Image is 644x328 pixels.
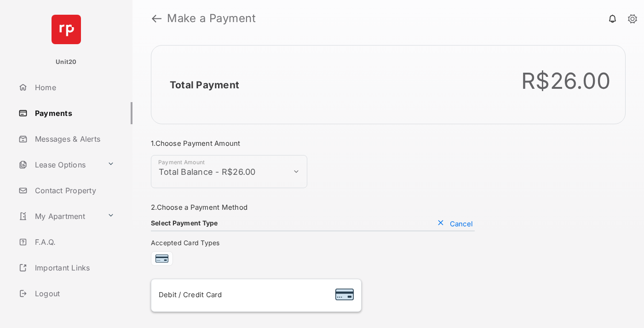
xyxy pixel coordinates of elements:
span: Accepted Card Types [151,239,224,247]
h3: 2. Choose a Payment Method [151,203,475,212]
a: Payments [15,102,132,124]
a: F.A.Q. [15,231,132,253]
strong: Make a Payment [167,13,256,24]
a: Contact Property [15,179,132,201]
a: Messages & Alerts [15,128,132,150]
h2: Total Payment [170,79,239,91]
span: Debit / Credit Card [159,290,222,299]
h3: 1. Choose Payment Amount [151,139,475,148]
a: Logout [15,282,132,305]
a: My Apartment [15,205,103,227]
p: Unit20 [56,58,77,67]
div: R$26.00 [521,68,610,94]
a: Lease Options [15,154,103,176]
a: Home [15,76,132,98]
img: svg+xml;base64,PHN2ZyB4bWxucz0iaHR0cDovL3d3dy53My5vcmcvMjAwMC9zdmciIHdpZHRoPSI2NCIgaGVpZ2h0PSI2NC... [52,15,81,44]
button: Cancel [435,219,475,228]
a: Important Links [15,257,118,279]
h4: Select Payment Type [151,219,218,227]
